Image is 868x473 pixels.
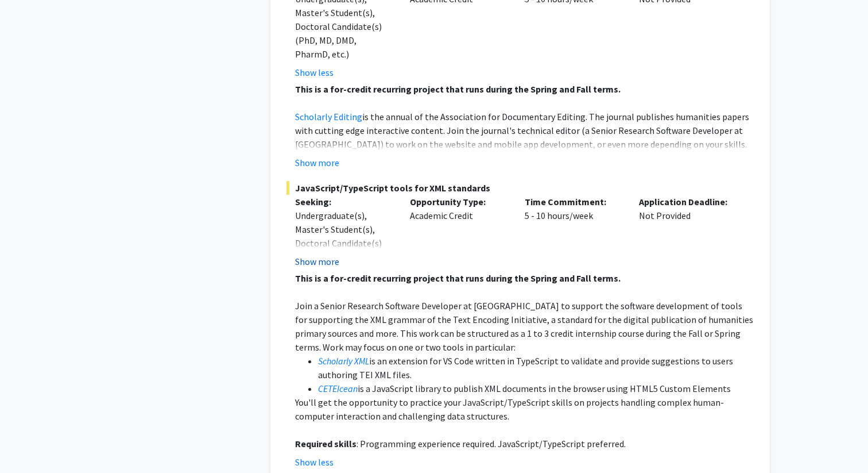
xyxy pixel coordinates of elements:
[318,383,358,394] a: CETEIcean
[630,195,745,268] div: Not Provided
[295,110,754,193] p: is the annual of the Association for Documentary Editing. The journal publishes humanities papers...
[516,195,631,268] div: 5 - 10 hours/week
[295,437,754,451] p: : Programming experience required. JavaScript/TypeScript preferred.
[295,395,754,423] p: You'll get the opportunity to practice your JavaScript/TypeScript skills on projects handling com...
[318,354,754,382] li: is an extension for VS Code written in TypeScript to validate and provide suggestions to users au...
[295,455,334,469] button: Show less
[295,438,356,449] strong: Required skills
[525,195,622,209] p: Time Commitment:
[295,111,362,122] a: Scholarly Editing
[295,195,393,209] p: Seeking:
[295,156,339,170] button: Show more
[318,355,369,367] a: Scholarly XML
[318,382,754,395] li: is a JavaScript library to publish XML documents in the browser using HTML5 Custom Elements
[295,299,754,354] p: Join a Senior Research Software Developer at [GEOGRAPHIC_DATA] to support the software developmen...
[295,209,393,278] div: Undergraduate(s), Master's Student(s), Doctoral Candidate(s) (PhD, MD, DMD, PharmD, etc.)
[295,255,339,268] button: Show more
[295,66,334,79] button: Show less
[295,272,621,284] strong: This is a for-credit recurring project that runs during the Spring and Fall terms.
[639,195,737,209] p: Application Deadline:
[295,83,621,95] strong: This is a for-credit recurring project that runs during the Spring and Fall terms.
[9,421,49,464] iframe: Chat
[401,195,516,268] div: Academic Credit
[286,181,754,195] span: JavaScript/TypeScript tools for XML standards
[410,195,507,209] p: Opportunity Type:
